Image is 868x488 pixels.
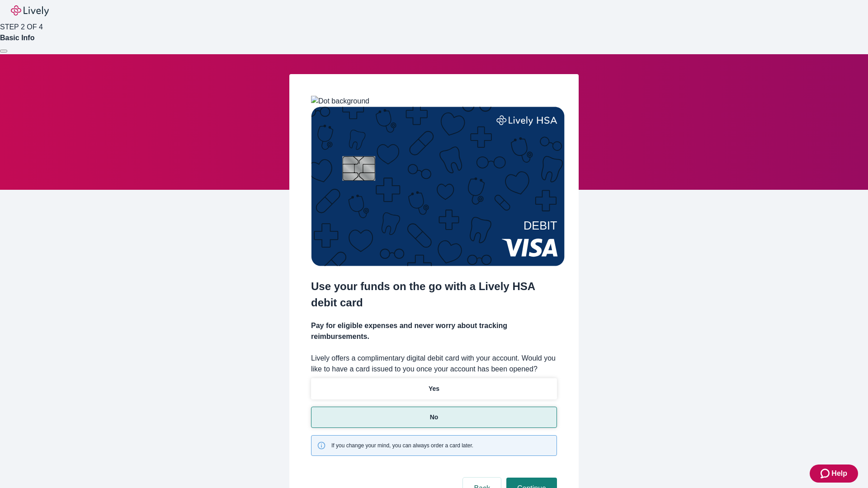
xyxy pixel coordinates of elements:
h2: Use your funds on the go with a Lively HSA debit card [311,278,557,311]
img: Dot background [311,96,369,107]
p: No [430,413,439,422]
span: Help [831,468,847,479]
svg: Zendesk support icon [821,468,831,479]
img: Lively [11,5,49,16]
button: Yes [311,378,557,399]
h4: Pay for eligible expenses and never worry about tracking reimbursements. [311,320,557,342]
p: Yes [429,384,439,394]
img: Debit card [311,107,565,266]
button: No [311,407,557,428]
span: If you change your mind, you can always order a card later. [331,441,473,450]
button: Zendesk support iconHelp [810,465,858,483]
label: Lively offers a complimentary digital debit card with your account. Would you like to have a card... [311,353,557,375]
